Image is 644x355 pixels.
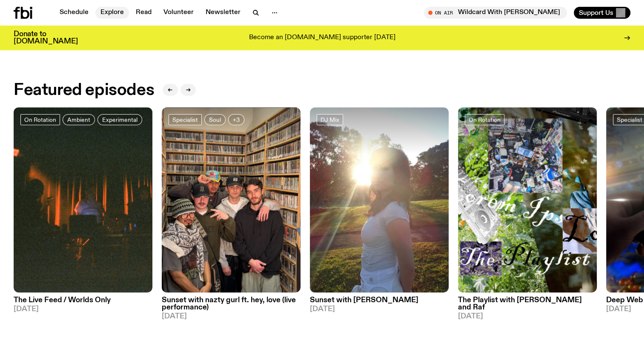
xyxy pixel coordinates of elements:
h3: The Playlist with [PERSON_NAME] and Raf [458,297,597,311]
h3: Sunset with nazty gurl ft. hey, love (live performance) [162,297,301,311]
a: Experimental [97,114,142,125]
span: On Rotation [24,117,56,123]
span: On Rotation [469,117,501,123]
span: Specialist [172,117,198,123]
span: Support Us [579,9,613,17]
a: The Live Feed / Worlds Only[DATE] [14,292,152,313]
h3: Sunset with [PERSON_NAME] [310,297,449,304]
h3: The Live Feed / Worlds Only [14,297,152,304]
a: DJ Mix [317,114,343,125]
a: On Rotation [465,114,504,125]
a: Specialist [169,114,202,125]
button: Support Us [574,7,630,19]
a: Sunset with nazty gurl ft. hey, love (live performance)[DATE] [162,292,301,320]
h2: Featured episodes [14,83,154,98]
a: Soul [204,114,226,125]
span: [DATE] [458,313,597,320]
a: The Playlist with [PERSON_NAME] and Raf[DATE] [458,292,597,320]
a: Explore [95,7,129,19]
span: DJ Mix [321,117,339,123]
h3: Donate to [DOMAIN_NAME] [14,31,78,45]
span: Soul [209,117,221,123]
span: [DATE] [14,306,152,313]
span: Experimental [102,117,137,123]
a: On Rotation [20,114,60,125]
span: Specialist [617,117,642,123]
span: [DATE] [310,306,449,313]
a: Read [131,7,157,19]
a: Ambient [63,114,95,125]
a: Newsletter [200,7,246,19]
img: A grainy film image of shadowy band figures on stage, with red light behind them [14,107,152,292]
a: Volunteer [158,7,199,19]
button: On AirWildcard With [PERSON_NAME] [424,7,567,19]
a: Sunset with [PERSON_NAME][DATE] [310,292,449,313]
span: +3 [233,117,240,123]
button: +3 [228,114,244,125]
a: Schedule [54,7,94,19]
span: Ambient [67,117,90,123]
p: Become an [DOMAIN_NAME] supporter [DATE] [249,34,395,42]
span: [DATE] [162,313,301,320]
